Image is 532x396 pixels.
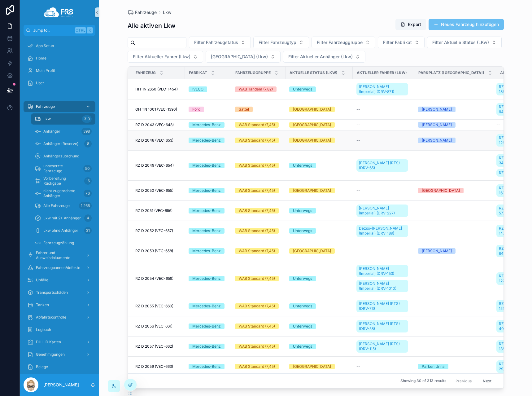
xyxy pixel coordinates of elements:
span: Unfälle [36,278,48,283]
a: Lkw ohne Anhänger31 [31,225,95,236]
span: Filter Fabrikat [383,39,412,46]
a: Mercedes-Benz [189,344,228,349]
a: WAB Standard (7,45) [235,208,282,213]
a: -- [356,364,411,369]
span: nicht zugeordnete Anhänger [43,188,81,198]
div: scrollable content [20,36,99,374]
a: WAB Standard (7,45) [235,122,282,128]
span: RZ D 2051 (VEC-656) [135,208,172,213]
span: RZ D 2059 (VEC-663) [135,364,173,369]
img: App logo [44,7,75,17]
span: -- [356,138,360,143]
div: WAB Tandem (7,82) [239,86,273,92]
a: [GEOGRAPHIC_DATA] [289,364,349,369]
a: Unfälle [24,275,95,286]
a: Fahrer und Ausweisdokumente [24,250,95,261]
span: Logbuch [36,327,51,332]
a: [PERSON_NAME] (RTS) (DRV-58) [356,320,408,332]
button: Select Button [312,37,375,48]
a: [GEOGRAPHIC_DATA] [418,188,492,193]
div: Mercedes-Benz [192,163,221,168]
span: Transportschäden [36,290,68,295]
div: Unterwegs [293,228,312,234]
a: DHL ID Karten [24,337,95,348]
span: Fahrzeugzählung [43,240,74,245]
button: Export [395,19,426,30]
div: Unterwegs [293,323,312,329]
div: WAB Standard (7,45) [239,276,275,281]
a: [PERSON_NAME] (RTS) (DRV-73) [356,299,411,314]
div: 31 [84,227,92,234]
div: Mercedes-Benz [192,228,221,234]
div: 50 [83,165,92,172]
div: Unterwegs [293,344,312,349]
span: RZ D 2057 (VEC-662) [135,344,173,349]
a: Parken Unna [418,364,492,369]
a: -- [356,138,411,143]
a: Anhängerzuordnung [31,151,95,162]
a: RZ D 2043 (VEC-648) [135,122,181,127]
a: -- [356,188,411,193]
div: Parken Unna [422,364,445,369]
span: Genehmigungen [36,352,65,357]
a: WAB Standard (7,45) [235,163,282,168]
span: Lkw mit 2+ Anhänger [43,216,81,221]
a: Dezso-[PERSON_NAME] (Imperial) (DRV-189) [356,225,408,237]
span: [PERSON_NAME] (RTS) (DRV-58) [359,321,406,331]
span: [PERSON_NAME] (RTS) (DRV-65) [359,161,406,170]
div: Mercedes-Benz [192,344,221,349]
span: HH-IN 2650 (VEC-1454) [135,87,178,92]
a: [PERSON_NAME] (Imperial) (DRV-227) [356,205,408,217]
span: Anhänger [43,129,60,134]
a: Mercedes-Benz [189,248,228,254]
a: -- [356,122,411,127]
span: RZ D 2053 (VEC-658) [135,249,173,253]
span: Alle Fahrzeuge [43,203,70,208]
span: Home [36,56,46,61]
div: Unterwegs [293,208,312,213]
div: WAB Standard (7,45) [239,303,275,309]
span: K [87,28,92,33]
div: [PERSON_NAME] [422,248,452,254]
div: 4 [84,214,92,222]
a: [PERSON_NAME] [418,107,492,112]
a: RZ D 2052 (VEC-657) [135,228,181,233]
div: Mercedes-Benz [192,208,221,213]
a: Alle Fahrzeuge1.266 [31,200,95,211]
a: WAB Standard (7,45) [235,188,282,193]
a: Mercedes-Benz [189,138,228,143]
a: Mercedes-Benz [189,188,228,193]
div: [PERSON_NAME] [422,107,452,112]
div: WAB Standard (7,45) [239,138,275,143]
button: Neues Fahrzeug hinzufügen [429,19,504,30]
a: Fahrzeugpannen/defekte [24,262,95,273]
span: RZ D 2043 (VEC-648) [135,122,174,127]
span: Vorbereitung Rückgabe [43,176,82,186]
a: WAB Standard (7,45) [235,138,282,143]
span: Fahrzeuggruppe [235,70,271,75]
a: [PERSON_NAME] (Imperial) (DRV-1010) [356,280,408,292]
div: Mercedes-Benz [192,303,221,309]
span: RZ D 2055 (VEC-660) [135,304,173,309]
a: Mein Profil [24,65,95,76]
a: Lkw313 [31,113,95,125]
button: Select Button [189,37,251,48]
div: WAB Standard (7,45) [239,248,275,254]
span: Ctrl [75,27,86,33]
a: HH-IN 2650 (VEC-1454) [135,87,181,92]
span: Belege [36,364,48,369]
span: Anhänger (Reserve) [43,141,78,146]
span: RZ D 2054 (VEC-659) [135,276,173,281]
a: [PERSON_NAME] (RTS) (DRV-65) [356,159,408,172]
span: App Setup [36,43,54,48]
div: WAB Standard (7,45) [239,188,275,193]
a: Unterwegs [289,276,349,281]
span: DHL ID Karten [36,340,61,345]
div: 8 [84,140,92,147]
a: Fahrzeugzählung [31,237,95,249]
a: WAB Tandem (7,82) [235,86,282,92]
a: [PERSON_NAME] (RTS) (DRV-115) [356,340,408,353]
span: User [36,81,44,86]
div: Mercedes-Benz [192,138,221,143]
span: Filter Aktueller Fahrer (Lkw) [133,54,190,60]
